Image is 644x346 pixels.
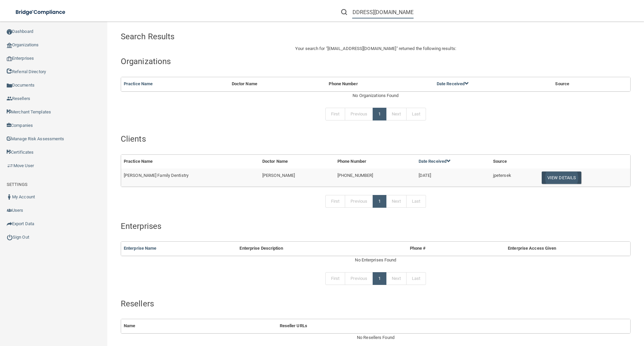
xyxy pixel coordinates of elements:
[7,96,12,101] img: ic_reseller.de258add.png
[121,155,260,168] th: Practice Name
[121,32,327,41] h4: Search Results
[327,46,396,51] span: [EMAIL_ADDRESS][DOMAIN_NAME]
[121,222,631,231] h4: Enterprises
[326,77,434,91] th: Phone Number
[373,108,386,120] a: 1
[7,83,12,88] img: icon-documents.8dae5593.png
[542,171,581,184] button: View Details
[7,181,28,189] label: SETTINGS
[121,57,631,66] h4: Organizations
[121,334,631,342] div: No Resellers Found
[7,43,12,48] img: organization-icon.f8decf85.png
[406,195,426,208] a: Last
[7,194,12,200] img: ic_user_dark.df1a06c3.png
[124,173,189,178] span: [PERSON_NAME] Family Dentistry
[386,272,406,285] a: Next
[345,195,373,208] a: Previous
[406,108,426,120] a: Last
[229,77,326,91] th: Doctor Name
[121,45,631,53] p: Your search for " " returned the following results:
[260,155,335,168] th: Doctor Name
[10,5,72,19] img: bridge_compliance_login_screen.278c3ca4.svg
[341,9,347,15] img: ic-search.3b580494.png
[450,242,614,255] th: Enterprise Access Given
[373,195,386,208] a: 1
[325,272,345,285] a: First
[325,195,345,208] a: First
[325,108,345,120] a: First
[406,272,426,285] a: Last
[337,173,373,178] span: [PHONE_NUMBER]
[493,173,511,178] span: jpetersek
[419,159,451,164] a: Date Received
[124,246,157,251] a: Enterprise Name
[7,234,13,240] img: ic_power_dark.7ecde6b1.png
[121,135,631,143] h4: Clients
[386,108,406,120] a: Next
[262,173,295,178] span: [PERSON_NAME]
[385,242,450,255] th: Phone #
[7,162,13,169] img: briefcase.64adab9b.png
[490,155,537,168] th: Source
[345,272,373,285] a: Previous
[121,92,631,100] div: No Organizations Found
[121,256,631,264] div: No Enterprises Found
[7,221,12,227] img: icon-export.b9366987.png
[373,272,386,285] a: 1
[121,299,631,308] h4: Resellers
[345,108,373,120] a: Previous
[419,173,431,178] span: [DATE]
[121,319,277,333] th: Name
[7,208,12,213] img: icon-users.e205127d.png
[437,81,469,86] a: Date Received
[237,242,385,255] th: Enterprise Description
[7,56,12,61] img: enterprise.0d942306.png
[352,6,414,18] input: Search
[335,155,416,168] th: Phone Number
[124,81,153,86] a: Practice Name
[552,77,613,91] th: Source
[386,195,406,208] a: Next
[277,319,581,333] th: Reseller URLs
[7,29,12,35] img: ic_dashboard_dark.d01f4a41.png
